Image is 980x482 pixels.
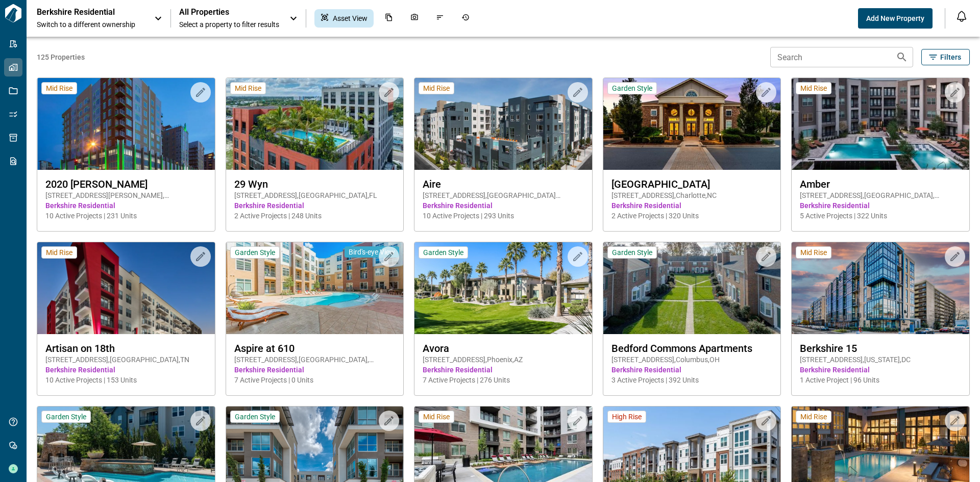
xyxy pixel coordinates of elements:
[455,9,476,28] div: Job History
[423,178,584,190] span: Aire
[603,242,781,334] img: property-asset
[611,365,773,375] span: Berkshire Residential
[37,52,766,62] span: 125 Properties
[612,248,652,257] span: Garden Style
[37,19,144,30] span: Switch to a different ownership
[611,354,773,365] span: [STREET_ADDRESS] , Columbus , OH
[800,412,827,421] span: Mid Rise
[235,248,275,257] span: Garden Style
[800,200,961,211] span: Berkshire Residential
[611,178,773,190] span: [GEOGRAPHIC_DATA]
[234,211,396,221] span: 2 Active Projects | 248 Units
[792,242,969,334] img: property-asset
[45,200,207,211] span: Berkshire Residential
[414,78,592,170] img: property-asset
[235,412,275,421] span: Garden Style
[37,7,129,17] p: Berkshire Residential
[858,8,933,29] button: Add New Property
[800,375,961,385] span: 1 Active Project | 96 Units
[423,211,584,221] span: 10 Active Projects | 293 Units
[423,84,450,93] span: Mid Rise
[792,78,969,170] img: property-asset
[423,365,584,375] span: Berkshire Residential
[866,13,924,23] span: Add New Property
[234,200,396,211] span: Berkshire Residential
[404,9,425,28] div: Photos
[234,178,396,190] span: 29 Wyn
[45,354,207,365] span: [STREET_ADDRESS] , [GEOGRAPHIC_DATA] , TN
[234,342,396,354] span: Aspire at 610
[45,211,207,221] span: 10 Active Projects | 231 Units
[921,49,970,65] button: Filters
[414,242,592,334] img: property-asset
[612,412,642,421] span: High Rise
[611,190,773,200] span: [STREET_ADDRESS] , Charlotte , NC
[612,84,652,93] span: Garden Style
[235,84,261,93] span: Mid Rise
[423,342,584,354] span: Avora
[423,354,584,365] span: [STREET_ADDRESS] , Phoenix , AZ
[45,375,207,385] span: 10 Active Projects | 153 Units
[179,19,279,30] span: Select a property to filter results
[234,365,396,375] span: Berkshire Residential
[430,9,450,28] div: Issues & Info
[45,190,207,200] span: [STREET_ADDRESS][PERSON_NAME] , [GEOGRAPHIC_DATA] , CO
[379,9,399,28] div: Documents
[611,200,773,211] span: Berkshire Residential
[800,190,961,200] span: [STREET_ADDRESS] , [GEOGRAPHIC_DATA] , [GEOGRAPHIC_DATA]
[800,178,961,190] span: Amber
[800,365,961,375] span: Berkshire Residential
[234,354,396,365] span: [STREET_ADDRESS] , [GEOGRAPHIC_DATA] , [GEOGRAPHIC_DATA]
[423,190,584,200] span: [STREET_ADDRESS] , [GEOGRAPHIC_DATA][PERSON_NAME] , CA
[45,365,207,375] span: Berkshire Residential
[314,9,374,28] div: Asset View
[953,8,970,24] button: Open notification feed
[226,242,404,334] img: property-asset
[423,412,450,421] span: Mid Rise
[611,342,773,354] span: Bedford Commons Apartments
[226,78,404,170] img: property-asset
[46,248,72,257] span: Mid Rise
[45,342,207,354] span: Artisan on 18th
[45,178,207,190] span: 2020 [PERSON_NAME]
[234,375,396,385] span: 7 Active Projects | 0 Units
[37,78,215,170] img: property-asset
[800,84,827,93] span: Mid Rise
[37,242,215,334] img: property-asset
[423,200,584,211] span: Berkshire Residential
[611,211,773,221] span: 2 Active Projects | 320 Units
[349,247,395,257] span: Bird's-eye View
[46,412,86,421] span: Garden Style
[800,354,961,365] span: [STREET_ADDRESS] , [US_STATE] , DC
[800,211,961,221] span: 5 Active Projects | 322 Units
[892,47,912,67] button: Search properties
[423,375,584,385] span: 7 Active Projects | 276 Units
[333,13,367,23] span: Asset View
[800,342,961,354] span: Berkshire 15
[611,375,773,385] span: 3 Active Projects | 392 Units
[800,248,827,257] span: Mid Rise
[46,84,72,93] span: Mid Rise
[179,7,279,17] span: All Properties
[940,52,961,62] span: Filters
[603,78,781,170] img: property-asset
[423,248,463,257] span: Garden Style
[234,190,396,200] span: [STREET_ADDRESS] , [GEOGRAPHIC_DATA] , FL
